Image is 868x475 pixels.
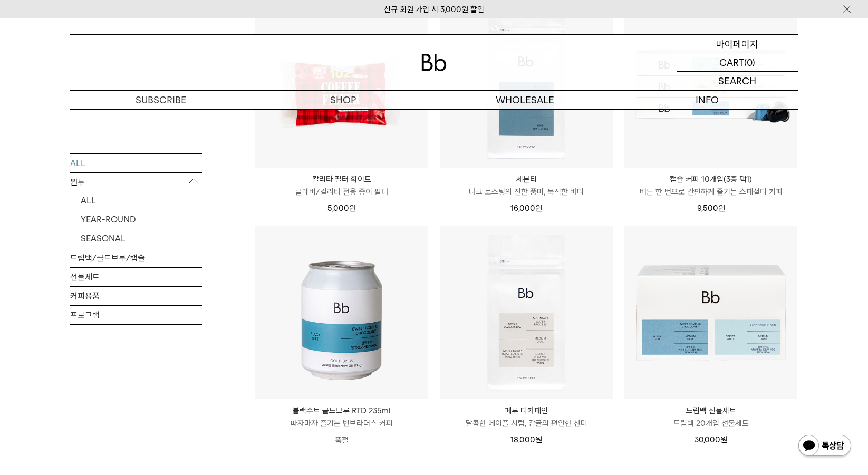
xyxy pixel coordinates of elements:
[616,110,798,128] a: 브랜드
[70,286,202,305] a: 커피용품
[255,173,428,198] a: 칼리타 필터 화이트 클레버/칼리타 전용 종이 필터
[421,54,447,71] img: 로고
[440,404,613,417] p: 페루 디카페인
[255,404,428,417] p: 블랙수트 콜드브루 RTD 235ml
[535,203,542,213] span: 원
[624,173,797,198] a: 캡슐 커피 10개입(3종 택1) 버튼 한 번으로 간편하게 즐기는 스페셜티 커피
[718,203,725,213] span: 원
[719,53,744,71] p: CART
[384,5,484,14] a: 신규 회원 가입 시 3,000원 할인
[677,35,798,53] a: 마이페이지
[70,91,252,109] a: SUBSCRIBE
[70,153,202,172] a: ALL
[624,417,797,430] p: 드립백 20개입 선물세트
[440,226,613,399] img: 페루 디카페인
[70,305,202,324] a: 프로그램
[720,435,727,444] span: 원
[624,173,797,186] p: 캡슐 커피 10개입(3종 택1)
[616,91,798,109] p: INFO
[252,91,434,109] a: SHOP
[697,203,725,213] span: 9,500
[255,404,428,430] a: 블랙수트 콜드브루 RTD 235ml 따자마자 즐기는 빈브라더스 커피
[440,417,613,430] p: 달콤한 메이플 시럽, 감귤의 편안한 산미
[797,434,852,459] img: 카카오톡 채널 1:1 채팅 버튼
[624,404,797,417] p: 드립백 선물세트
[440,186,613,198] p: 다크 로스팅의 진한 풍미, 묵직한 바디
[81,229,202,247] a: SEASONAL
[70,267,202,286] a: 선물세트
[349,203,356,213] span: 원
[718,72,756,90] p: SEARCH
[70,248,202,267] a: 드립백/콜드브루/캡슐
[624,186,797,198] p: 버튼 한 번으로 간편하게 즐기는 스페셜티 커피
[440,173,613,198] a: 세븐티 다크 로스팅의 진한 풍미, 묵직한 바디
[255,417,428,430] p: 따자마자 즐기는 빈브라더스 커피
[677,53,798,72] a: CART (0)
[440,173,613,186] p: 세븐티
[624,226,797,399] img: 드립백 선물세트
[535,435,542,444] span: 원
[434,91,616,109] p: WHOLESALE
[255,226,428,399] img: 블랙수트 콜드브루 RTD 235ml
[70,172,202,191] p: 원두
[716,35,758,53] p: 마이페이지
[510,435,542,444] span: 18,000
[510,203,542,213] span: 16,000
[81,191,202,209] a: ALL
[695,435,727,444] span: 30,000
[255,430,428,451] p: 품절
[255,173,428,186] p: 칼리타 필터 화이트
[327,203,356,213] span: 5,000
[440,404,613,430] a: 페루 디카페인 달콤한 메이플 시럽, 감귤의 편안한 산미
[624,404,797,430] a: 드립백 선물세트 드립백 20개입 선물세트
[744,53,755,71] p: (0)
[255,186,428,198] p: 클레버/칼리타 전용 종이 필터
[81,210,202,228] a: YEAR-ROUND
